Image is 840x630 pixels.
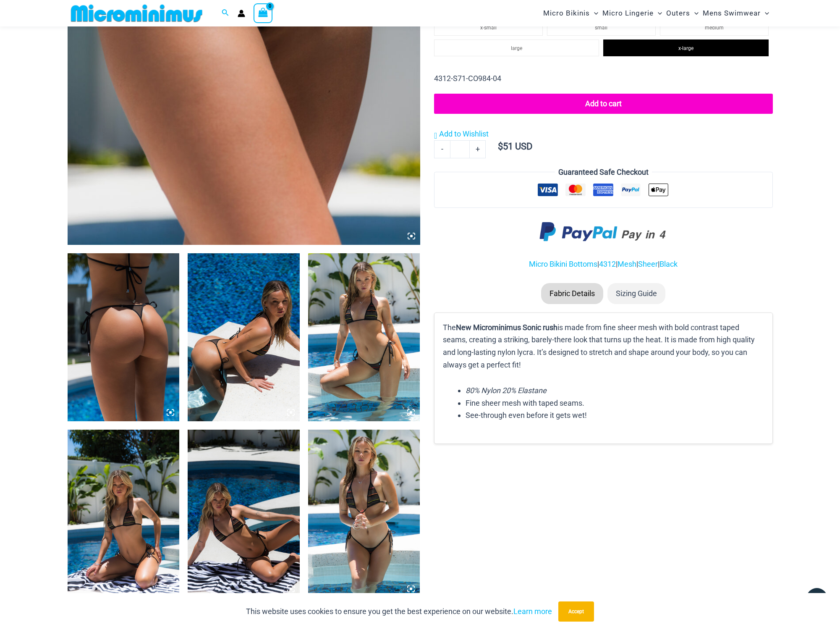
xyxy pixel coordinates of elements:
[555,166,652,178] legend: Guaranteed Safe Checkout
[590,3,598,24] span: Menu Toggle
[450,140,470,158] input: Product quantity
[607,283,665,304] li: Sizing Guide
[547,19,656,36] li: small
[68,253,180,421] img: Sonic Rush Black Neon 4312 Thong Bikini
[690,3,699,24] span: Menu Toggle
[308,430,420,598] img: Sonic Rush Black Neon 3278 Tri Top 4312 Thong Bikini
[443,321,764,371] p: The is made from fine sheer mesh with bold contrast taped seams, creating a striking, barely-ther...
[466,409,764,422] li: See-through even before it gets wet!
[434,128,489,140] a: Add to Wishlist
[68,4,206,23] img: MM SHOP LOGO FLAT
[480,25,497,31] span: x-small
[541,3,600,24] a: Micro BikinisMenu ToggleMenu Toggle
[678,45,693,51] span: x-large
[498,141,532,152] bdi: 51 USD
[238,10,245,17] a: Account icon link
[254,3,273,23] a: View Shopping Cart, empty
[188,430,300,598] img: Sonic Rush Black Neon 3278 Tri Top 4312 Thong Bikini
[434,140,450,158] a: -
[434,94,772,114] button: Add to cart
[703,3,761,24] span: Mens Swimwear
[434,39,599,56] li: large
[603,39,768,56] li: x-large
[602,3,654,24] span: Micro Lingerie
[308,253,420,421] img: Sonic Rush Black Neon 3278 Tri Top 4312 Thong Bikini
[188,253,300,421] img: Sonic Rush Black Neon 3278 Tri Top 4312 Thong Bikini
[434,72,772,85] p: 4312-S71-CO984-04
[599,260,616,268] a: 4312
[541,283,603,304] li: Fabric Details
[595,25,607,31] span: small
[543,3,590,24] span: Micro Bikinis
[558,601,594,622] button: Accept
[511,45,522,51] span: large
[466,386,547,395] em: 80% Nylon 20% Elastane
[470,140,486,158] a: +
[666,3,690,24] span: Outers
[513,607,552,616] a: Learn more
[439,129,489,138] span: Add to Wishlist
[618,260,636,268] a: Mesh
[246,605,552,618] p: This website uses cookies to ensure you get the best experience on our website.
[638,260,658,268] a: Sheer
[761,3,769,24] span: Menu Toggle
[434,258,772,270] p: | | | |
[660,19,769,36] li: medium
[222,8,229,18] a: Search icon link
[68,430,180,598] img: Sonic Rush Black Neon 3278 Tri Top 4312 Thong Bikini
[701,3,771,24] a: Mens SwimwearMenu ToggleMenu Toggle
[654,3,662,24] span: Menu Toggle
[540,1,773,25] nav: Site Navigation
[659,260,678,268] a: Black
[456,323,557,332] b: New Microminimus Sonic rush
[466,397,764,409] li: Fine sheer mesh with taped seams.
[664,3,701,24] a: OutersMenu ToggleMenu Toggle
[498,141,503,152] span: $
[705,25,724,31] span: medium
[434,19,543,36] li: x-small
[529,260,597,268] a: Micro Bikini Bottoms
[600,3,664,24] a: Micro LingerieMenu ToggleMenu Toggle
